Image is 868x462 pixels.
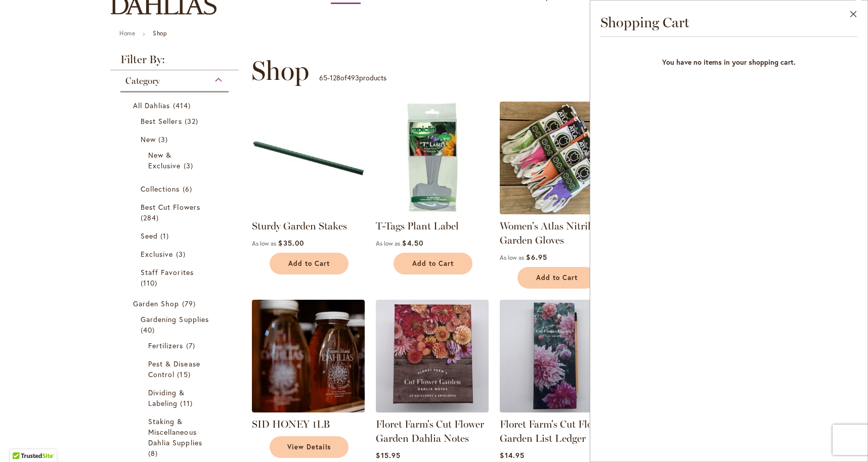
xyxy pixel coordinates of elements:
[394,253,472,274] button: Add to Cart
[177,369,193,380] span: 15
[185,116,201,126] span: 32
[141,249,211,259] a: Exclusive
[376,450,400,460] span: $15.95
[8,426,36,454] iframe: Launch Accessibility Center
[402,238,423,248] span: $4.50
[141,267,211,288] a: Staff Favorites
[526,252,547,262] span: $6.95
[252,240,276,247] span: As low as
[183,183,195,194] span: 6
[133,100,219,111] a: All Dahlias
[119,29,135,37] a: Home
[270,436,349,458] a: View Details
[252,220,347,232] a: Sturdy Garden Stakes
[376,418,484,444] a: Floret Farm's Cut Flower Garden Dahlia Notes
[141,231,158,241] span: Seed
[500,220,595,246] a: Women's Atlas Nitrile Garden Gloves
[133,298,219,309] a: Garden Shop
[287,443,331,451] span: View Details
[141,134,211,145] a: New
[148,358,203,380] a: Pest &amp; Disease Control
[141,230,211,241] a: Seed
[141,202,211,223] a: Best Cut Flowers
[500,254,524,261] span: As low as
[148,341,184,350] span: Fertilizers
[252,418,330,430] a: SID HONEY 1LB
[536,273,578,282] span: Add to Cart
[252,405,365,414] a: SID HONEY 1LB
[184,160,196,171] span: 3
[148,150,203,171] a: New &amp; Exclusive
[160,230,171,241] span: 1
[176,249,188,259] span: 3
[376,240,400,247] span: As low as
[125,75,160,86] span: Category
[133,299,180,308] span: Garden Shop
[173,100,193,111] span: 414
[270,253,349,274] button: Add to Cart
[141,116,182,126] span: Best Sellers
[141,314,209,324] span: Gardening Supplies
[500,300,613,412] img: Floret Farm's Cut Flower Garden List Ledger - FRONT
[153,29,167,37] strong: Shop
[252,300,365,412] img: SID HONEY 1LB
[376,300,489,412] img: Floret Farm's Cut Flower Garden Dahlia Notes - FRONT
[141,116,211,126] a: Best Sellers
[148,416,203,458] a: Staking &amp; Miscellaneous Dahlia Supplies
[500,418,608,444] a: Floret Farm's Cut Flower Garden List Ledger
[278,238,303,248] span: $35.00
[141,134,156,144] span: New
[141,325,157,335] span: 40
[141,183,211,194] a: Collections
[288,259,330,268] span: Add to Cart
[252,207,365,216] a: Sturdy Garden Stakes
[148,387,203,408] a: Dividing &amp; Labeling
[500,450,524,460] span: $14.95
[600,42,857,77] strong: You have no items in your shopping cart.
[180,398,195,408] span: 11
[347,73,359,82] span: 493
[133,101,170,110] span: All Dahlias
[141,184,180,194] span: Collections
[148,388,185,408] span: Dividing & Labeling
[148,417,202,447] span: Staking & Miscellaneous Dahlia Supplies
[110,54,239,70] strong: Filter By:
[251,56,309,86] span: Shop
[186,340,198,351] span: 7
[600,14,689,31] span: Shopping Cart
[500,405,613,414] a: Floret Farm's Cut Flower Garden List Ledger - FRONT
[252,102,365,214] img: Sturdy Garden Stakes
[319,70,386,86] p: - of products
[376,102,489,214] img: Rapiclip plant label packaging
[376,405,489,414] a: Floret Farm's Cut Flower Garden Dahlia Notes - FRONT
[412,259,454,268] span: Add to Cart
[500,207,613,216] a: Women's Atlas Nitrile Gloves in 4 sizes
[376,207,489,216] a: Rapiclip plant label packaging
[141,249,173,259] span: Exclusive
[148,150,181,170] span: New & Exclusive
[148,448,160,458] span: 8
[319,73,327,82] span: 65
[141,314,211,335] a: Gardening Supplies
[182,298,198,309] span: 79
[148,340,203,351] a: Fertilizers
[158,134,170,145] span: 3
[141,202,200,212] span: Best Cut Flowers
[330,73,340,82] span: 128
[148,359,200,379] span: Pest & Disease Control
[500,102,613,214] img: Women's Atlas Nitrile Gloves in 4 sizes
[517,267,596,289] button: Add to Cart
[376,220,459,232] a: T-Tags Plant Label
[141,267,194,277] span: Staff Favorites
[141,212,161,223] span: 284
[141,278,160,288] span: 110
